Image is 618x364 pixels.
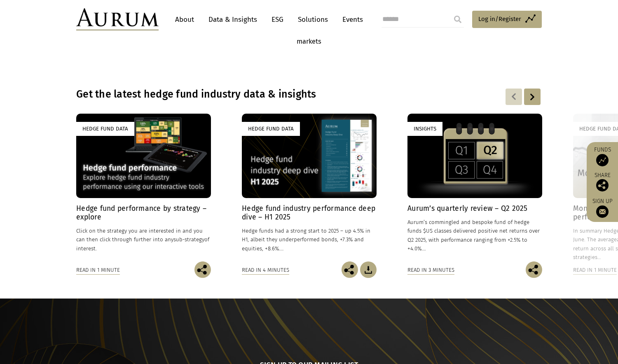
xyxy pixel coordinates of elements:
[478,14,521,24] span: Log in/Register
[596,154,609,166] img: Access Funds
[242,226,377,252] p: Hedge funds had a strong start to 2025 – up 4.5% in H1, albeit they underperformed bonds, +7.3% a...
[449,11,466,28] input: Submit
[194,261,211,278] img: Share this post
[360,261,377,278] img: Download Article
[591,146,614,166] a: Funds
[407,122,442,135] div: Insights
[342,261,358,278] img: Share this post
[76,8,159,30] img: Aurum
[573,266,617,275] div: Read in 1 minute
[242,114,377,261] a: Hedge Fund Data Hedge fund industry performance deep dive – H1 2025 Hedge funds had a strong star...
[242,122,300,135] div: Hedge Fund Data
[407,218,542,253] p: Aurum’s commingled and bespoke fund of hedge funds $US classes delivered positive net returns ove...
[76,122,134,135] div: Hedge Fund Data
[591,198,614,218] a: Sign up
[76,204,211,222] h4: Hedge fund performance by strategy – explore
[591,173,614,191] div: Share
[171,12,198,27] a: About
[407,266,454,275] div: Read in 3 minutes
[407,114,542,261] a: Insights Aurum’s quarterly review – Q2 2025 Aurum’s commingled and bespoke fund of hedge funds $U...
[242,266,289,275] div: Read in 4 minutes
[76,226,211,252] p: Click on the strategy you are interested in and you can then click through further into any of in...
[204,12,261,27] a: Data & Insights
[596,179,609,191] img: Share this post
[281,16,337,45] strong: Capital protection during turbulent markets
[242,204,377,222] h4: Hedge fund industry performance deep dive – H1 2025
[267,12,288,27] a: ESG
[173,236,204,243] span: sub-strategy
[294,12,332,27] a: Solutions
[76,114,211,261] a: Hedge Fund Data Hedge fund performance by strategy – explore Click on the strategy you are intere...
[472,11,542,28] a: Log in/Register
[76,88,435,100] h3: Get the latest hedge fund industry data & insights
[407,204,542,213] h4: Aurum’s quarterly review – Q2 2025
[338,12,363,27] a: Events
[76,266,120,275] div: Read in 1 minute
[596,205,609,218] img: Sign up to our newsletter
[526,261,542,278] img: Share this post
